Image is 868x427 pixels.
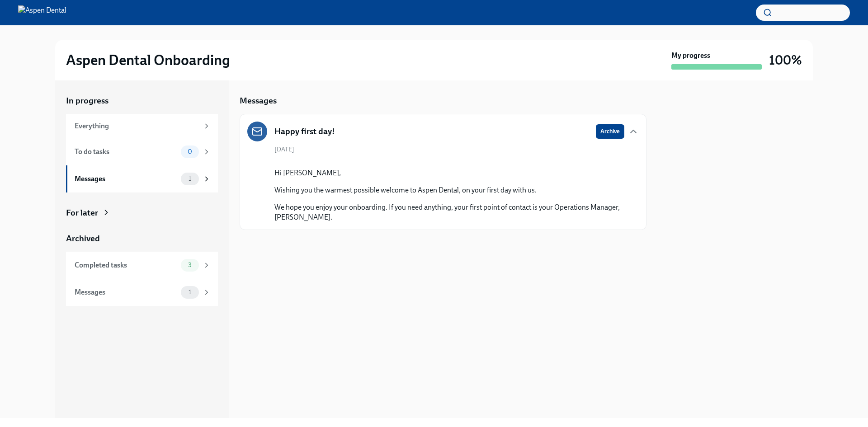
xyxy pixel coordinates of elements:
div: Messages [75,287,177,297]
span: [DATE] [274,145,294,154]
div: For later [66,207,98,219]
a: Messages1 [66,165,218,192]
div: Messages [75,174,177,184]
a: Messages1 [66,279,218,306]
p: We hope you enjoy your onboarding. If you need anything, your first point of contact is your Oper... [274,202,624,222]
span: 0 [182,148,198,155]
div: Completed tasks [75,260,177,270]
h5: Happy first day! [274,126,335,137]
span: Archive [600,127,620,136]
h2: Aspen Dental Onboarding [66,51,230,69]
h3: 100% [769,52,802,68]
a: To do tasks0 [66,138,218,165]
a: For later [66,207,218,219]
div: Everything [75,121,199,131]
strong: My progress [671,51,710,61]
a: Everything [66,114,218,138]
img: Aspen Dental [18,5,66,20]
span: 1 [183,175,197,182]
span: 1 [183,289,197,296]
p: Wishing you the warmest possible welcome to Aspen Dental, on your first day with us. [274,185,537,195]
a: In progress [66,95,218,107]
p: Hi [PERSON_NAME], [274,168,537,178]
a: Archived [66,233,218,244]
h5: Messages [240,95,277,107]
a: Completed tasks3 [66,252,218,279]
div: To do tasks [75,147,177,157]
span: 3 [183,262,197,268]
button: Archive [596,124,624,139]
